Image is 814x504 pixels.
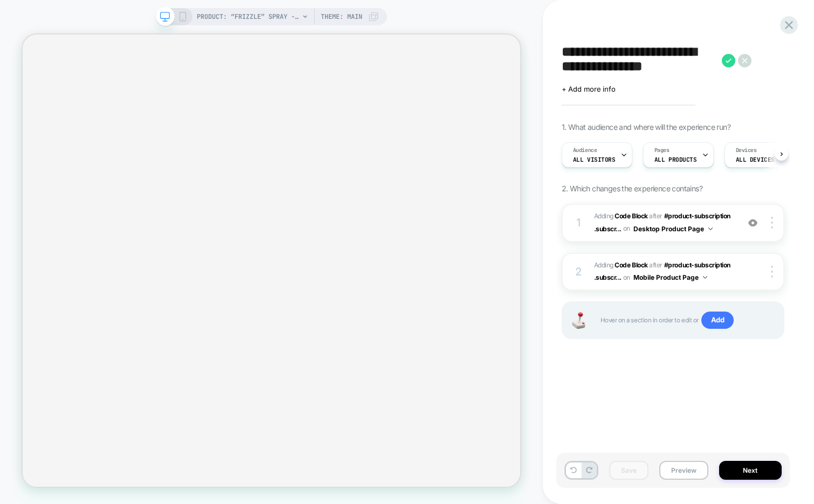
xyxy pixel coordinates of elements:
span: All Visitors [573,156,616,163]
button: Next [719,461,782,480]
img: down arrow [703,276,707,279]
img: close [771,217,773,229]
span: Pages [654,147,670,154]
button: Save [609,461,649,480]
button: Preview [659,461,708,480]
span: Theme: MAIN [321,8,362,25]
img: Joystick [568,312,590,329]
div: 1 [574,213,584,232]
b: Code Block [615,212,647,220]
span: Adding [594,261,648,269]
span: Hover on a section in order to edit or [601,312,772,329]
span: Add [701,312,734,329]
button: Desktop Product Page [633,222,713,236]
span: ALL DEVICES [736,156,775,163]
span: Audience [573,147,597,154]
b: Code Block [615,261,647,269]
span: on [623,223,630,234]
div: 2 [574,262,584,281]
span: #product-subscription .subscr... [594,261,730,281]
span: 2. Which changes the experience contains? [562,184,702,193]
span: ALL PRODUCTS [654,156,697,163]
span: Devices [736,147,757,154]
span: AFTER [649,261,663,269]
button: Mobile Product Page [633,271,707,284]
img: down arrow [708,227,713,230]
img: crossed eye [748,218,757,227]
span: on [623,272,630,284]
span: AFTER [649,212,663,220]
span: + Add more info [562,85,616,93]
span: PRODUCT: “Frizzle” Spray - 1 Can [197,8,299,25]
span: 1. What audience and where will the experience run? [562,122,730,132]
span: Adding [594,212,648,220]
img: close [771,266,773,278]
